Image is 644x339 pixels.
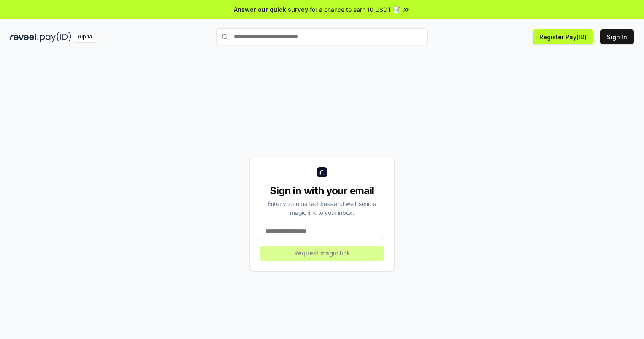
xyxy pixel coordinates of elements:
img: reveel_dark [10,32,38,42]
img: logo_small [317,167,327,177]
button: Sign In [600,29,634,44]
div: Sign in with your email [260,184,384,198]
img: pay_id [40,32,71,42]
span: for a chance to earn 10 USDT 📝 [310,5,400,14]
button: Register Pay(ID) [533,29,593,44]
div: Alpha [73,32,97,42]
div: Enter your email address and we’ll send a magic link to your inbox. [260,199,384,217]
span: Answer our quick survey [234,5,308,14]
